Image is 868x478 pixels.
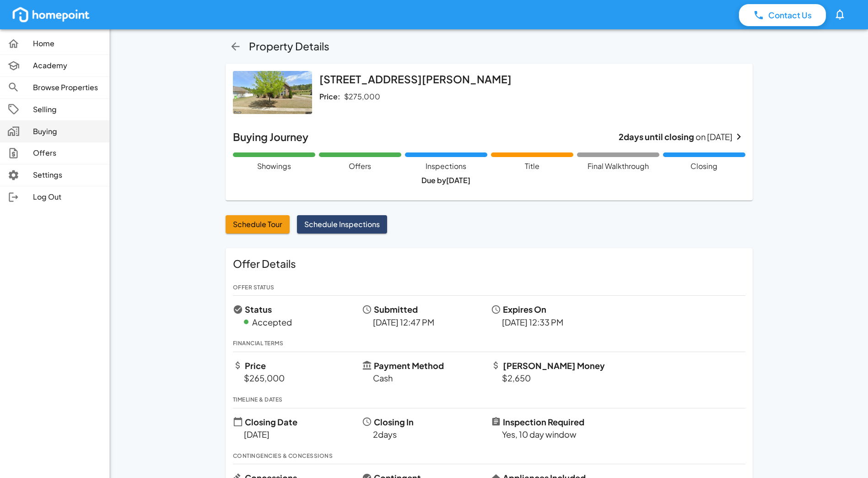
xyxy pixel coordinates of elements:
[619,130,733,143] p: on [DATE]
[349,161,371,172] p: Offers
[245,416,297,428] p: Closing Date
[33,60,102,71] p: Academy
[297,215,387,234] button: Schedule Inspections
[244,428,358,440] p: [DATE]
[619,131,694,142] b: 2 days until closing
[33,192,102,202] p: Log Out
[257,161,291,172] p: Showings
[245,359,266,372] p: Price
[768,9,812,21] p: Contact Us
[373,428,487,440] p: 2 days
[233,255,745,272] h6: Offer Details
[491,152,573,172] div: Title company details are needed. Your Homepoint agent will provide this information.
[233,396,745,404] h6: Timeline & Dates
[588,161,649,172] p: Final Walkthrough
[503,359,605,372] p: [PERSON_NAME] Money
[319,92,340,102] p: Price:
[233,283,745,292] h6: Offer Status
[577,152,659,172] div: Your final walkthrough hasn't been scheduled yet. This happens after inspections are complete.
[252,316,292,328] p: Accepted
[226,215,290,234] button: Schedule Tour
[690,161,717,172] p: Closing
[249,38,329,55] h6: Property Details
[319,71,512,88] h6: [STREET_ADDRESS][PERSON_NAME]
[33,38,102,49] p: Home
[233,452,745,461] h6: Contingencies & Concessions
[374,416,414,428] p: Closing In
[319,152,401,172] div: Your offer has been accepted! We'll now proceed with your due diligence steps.
[374,303,418,315] p: Submitted
[405,152,487,186] div: Inspections are in progress. After inspections, you may request repairs based on the findings.
[233,71,312,114] img: streetview
[344,92,380,102] p: $275,000
[421,175,470,186] p: Due by [DATE]
[11,5,91,24] img: homepoint_logo_white.png
[663,152,745,172] div: Closing is scheduled. Prepare for the final walkthrough and document signing.
[374,359,444,372] p: Payment Method
[233,129,308,146] h6: Buying Journey
[33,104,102,115] p: Selling
[503,416,584,428] p: Inspection Required
[502,316,616,328] p: [DATE] 12:33 PM
[373,316,487,328] p: [DATE] 12:47 PM
[233,152,315,172] div: You have an accepted offer and showings are complete.
[33,82,102,93] p: Browse Properties
[502,372,616,384] p: $2,650
[33,170,102,180] p: Settings
[33,148,102,158] p: Offers
[503,303,546,315] p: Expires On
[245,303,272,315] p: Status
[426,161,466,172] p: Inspections
[244,372,358,384] p: $265,000
[233,339,745,348] h6: Financial Terms
[502,428,616,440] p: Yes, 10 day window
[373,372,487,384] p: Cash
[525,161,539,172] p: Title
[33,126,102,137] p: Buying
